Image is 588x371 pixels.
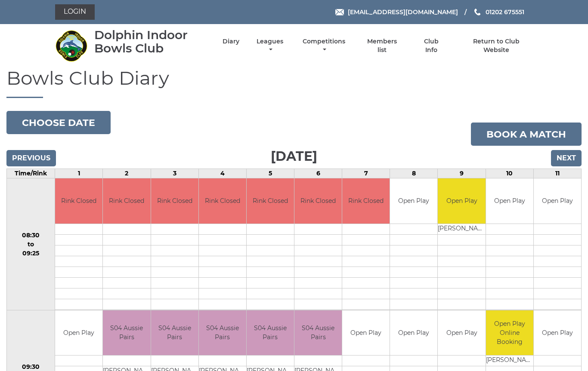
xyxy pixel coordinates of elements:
[294,169,342,178] td: 6
[223,37,239,46] a: Diary
[533,169,581,178] td: 11
[6,150,56,166] input: Previous
[348,8,458,16] span: [EMAIL_ADDRESS][DOMAIN_NAME]
[199,178,246,224] td: Rink Closed
[6,111,111,134] button: Choose date
[486,8,524,16] span: 01202 675551
[362,37,402,54] a: Members list
[55,178,102,224] td: Rink Closed
[151,178,198,224] td: Rink Closed
[6,67,582,98] h1: Bowls Club Diary
[342,178,390,224] td: Rink Closed
[390,310,437,356] td: Open Play
[55,30,87,62] img: Dolphin Indoor Bowls Club
[486,178,533,224] td: Open Play
[534,310,581,356] td: Open Play
[438,310,485,356] td: Open Play
[438,178,485,224] td: Open Play
[417,37,445,54] a: Club Info
[342,310,390,356] td: Open Play
[551,150,582,166] input: Next
[198,169,246,178] td: 4
[294,310,342,356] td: S04 Aussie Pairs
[486,169,533,178] td: 10
[7,169,55,178] td: Time/Rink
[460,37,533,54] a: Return to Club Website
[294,178,342,224] td: Rink Closed
[55,4,95,20] a: Login
[438,169,486,178] td: 9
[199,310,246,356] td: S04 Aussie Pairs
[94,28,207,55] div: Dolphin Indoor Bowls Club
[474,9,480,15] img: Phone us
[247,178,294,224] td: Rink Closed
[55,310,102,356] td: Open Play
[7,178,55,310] td: 08:30 to 09:25
[254,37,285,54] a: Leagues
[342,169,390,178] td: 7
[534,178,581,224] td: Open Play
[335,7,458,17] a: Email [EMAIL_ADDRESS][DOMAIN_NAME]
[103,310,150,356] td: S04 Aussie Pairs
[486,356,533,366] td: [PERSON_NAME]
[486,310,533,356] td: Open Play Online Booking
[438,224,485,234] td: [PERSON_NAME]
[103,169,151,178] td: 2
[103,178,150,224] td: Rink Closed
[151,310,198,356] td: S04 Aussie Pairs
[471,123,582,146] a: Book a match
[300,37,347,54] a: Competitions
[473,7,524,17] a: Phone us 01202 675551
[55,169,103,178] td: 1
[390,178,437,224] td: Open Play
[390,169,438,178] td: 8
[151,169,198,178] td: 3
[247,310,294,356] td: S04 Aussie Pairs
[246,169,294,178] td: 5
[335,9,344,15] img: Email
